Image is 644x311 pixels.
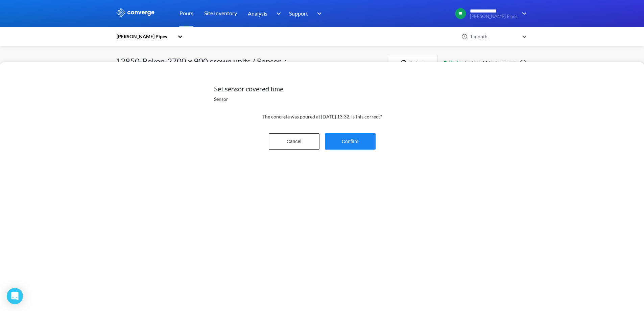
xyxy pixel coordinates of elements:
div: Open Intercom Messenger [7,288,23,304]
span: Sensor [214,95,228,103]
button: Confirm [325,133,376,150]
span: Support [289,9,308,18]
span: [PERSON_NAME] Pipes [470,14,518,19]
img: logo_ewhite.svg [116,8,155,17]
p: The concrete was poured at [DATE] 13:32. Is this correct? [214,108,430,126]
span: Analysis [248,9,267,18]
img: downArrow.svg [313,9,324,18]
img: downArrow.svg [272,9,283,18]
img: downArrow.svg [518,9,528,18]
h2: Set sensor covered time [214,85,430,93]
button: Cancel [269,133,319,150]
